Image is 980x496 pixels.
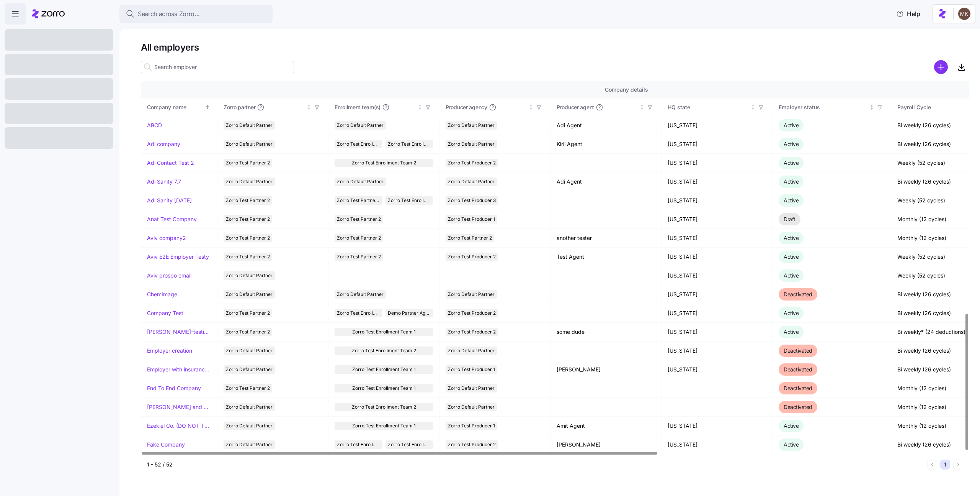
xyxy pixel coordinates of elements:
span: Producer agency [446,103,487,111]
td: [US_STATE] [661,191,773,210]
th: Zorro partnerNot sorted [217,99,328,116]
td: [US_STATE] [661,417,773,435]
span: Zorro Test Partner 2 [337,196,380,205]
td: [US_STATE] [661,285,773,304]
div: Sorted ascending [205,105,210,110]
div: Payroll Cycle [897,103,978,112]
td: [US_STATE] [661,135,773,154]
td: [US_STATE] [661,266,773,285]
span: Zorro Test Partner 2 [226,253,270,261]
span: Zorro partner [224,103,255,111]
span: Zorro Test Partner 2 [226,215,270,223]
span: Draft [784,216,795,222]
th: Producer agentNot sorted [550,99,661,116]
span: Active [784,272,799,279]
span: Deactivated [784,404,812,410]
a: [PERSON_NAME] and ChemImage [147,403,211,411]
span: Demo Partner Agency [388,309,431,317]
svg: add icon [934,60,948,74]
div: Not sorted [750,105,756,110]
h1: All employers [141,41,969,53]
td: [US_STATE] [661,323,773,342]
span: Zorro Test Enrollment Team 2 [337,440,380,449]
span: Zorro Test Partner 2 [337,215,381,223]
td: [US_STATE] [661,172,773,191]
div: Not sorted [528,105,534,110]
a: Aviv company2 [147,234,186,242]
a: ABCD [147,122,162,129]
div: Not sorted [639,105,645,110]
button: Previous page [927,460,937,470]
span: Active [784,141,799,147]
a: Company Test [147,309,183,317]
span: Help [896,9,920,18]
span: Active [784,197,799,204]
span: Zorro Default Partner [226,121,273,130]
span: Zorro Test Enrollment Team 2 [337,140,380,148]
a: Adi Sanity 7.7 [147,178,181,186]
div: 1 - 52 / 52 [147,461,924,468]
td: [PERSON_NAME] [550,360,661,379]
img: 5ab780eebedb11a070f00e4a129a1a32 [958,8,970,20]
span: Zorro Test Producer 1 [448,215,495,223]
span: Zorro Test Partner 2 [226,309,270,317]
span: Zorro Default Partner [226,140,273,148]
span: Zorro Test Partner 2 [337,234,381,242]
span: Zorro Default Partner [337,290,384,299]
a: ChemImage [147,291,177,298]
div: HQ state [668,103,749,112]
td: [US_STATE] [661,229,773,248]
div: Employer status [779,103,867,112]
td: Amit Agent [550,417,661,435]
th: Enrollment team(s)Not sorted [328,99,439,116]
button: Help [890,6,926,21]
span: Zorro Test Producer 2 [448,253,496,261]
span: Zorro Default Partner [226,177,273,186]
span: Zorro Test Partner 2 [226,234,270,242]
span: Deactivated [784,347,812,354]
span: Active [784,178,799,185]
span: Zorro Test Producer 3 [448,196,496,205]
a: Adi Sanity [DATE] [147,197,192,204]
td: [US_STATE] [661,342,773,360]
span: Deactivated [784,366,812,373]
td: [US_STATE] [661,360,773,379]
span: Zorro Test Partner 2 [448,234,492,242]
span: Zorro Test Enrollment Team 1 [388,196,431,205]
button: 1 [940,460,950,470]
span: Zorro Test Producer 2 [448,328,496,336]
td: Adi Agent [550,172,661,191]
a: Adi Contact Test 2 [147,159,194,167]
span: Deactivated [784,385,812,391]
a: Aviv prospo email [147,272,191,279]
span: Enrollment team(s) [335,103,381,111]
span: Zorro Test Partner 2 [337,253,381,261]
span: Active [784,159,799,166]
span: Zorro Test Producer 2 [448,159,496,167]
span: Zorro Default Partner [226,440,273,449]
span: Active [784,235,799,241]
span: Zorro Test Producer 2 [448,440,496,449]
span: Active [784,441,799,448]
span: Zorro Default Partner [226,290,273,299]
div: Company name [147,103,204,112]
span: Zorro Test Enrollment Team 2 [352,403,416,411]
span: Active [784,253,799,260]
a: End To End Company [147,384,201,392]
span: Zorro Test Enrollment Team 2 [352,347,416,355]
td: [US_STATE] [661,304,773,323]
td: [PERSON_NAME] [550,435,661,454]
button: Next page [953,460,963,470]
span: Zorro Default Partner [448,384,495,393]
span: Zorro Test Enrollment Team 2 [337,309,380,317]
td: [US_STATE] [661,154,773,172]
span: Zorro Default Partner [226,365,273,374]
span: Zorro Default Partner [448,140,495,148]
span: Zorro Default Partner [448,290,495,299]
td: Kiril Agent [550,135,661,154]
th: Producer agencyNot sorted [439,99,550,116]
a: Anat Test Company [147,215,197,223]
td: some dude [550,323,661,342]
span: Zorro Default Partner [226,403,273,411]
div: Not sorted [417,105,423,110]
